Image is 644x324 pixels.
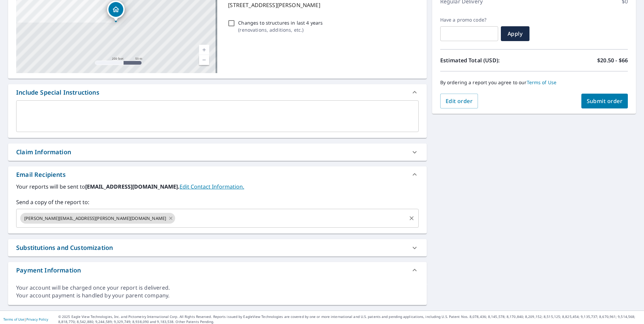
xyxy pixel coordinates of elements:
p: By ordering a report you agree to our [440,79,628,86]
div: Your account payment is handled by your parent company. [16,292,419,299]
span: Edit order [446,97,473,105]
div: Dropped pin, building 1, Residential property, 404 Streamside Dr Fallston, MD 21047 [107,1,125,22]
div: Substitutions and Customization [8,239,427,256]
div: Include Special Instructions [16,88,99,97]
p: [STREET_ADDRESS][PERSON_NAME] [228,1,416,9]
a: Current Level 17, Zoom Out [199,55,209,65]
p: ( renovations, additions, etc. ) [238,26,323,33]
div: Payment Information [8,262,427,278]
b: [EMAIL_ADDRESS][DOMAIN_NAME]. [85,183,180,190]
div: Payment Information [16,266,81,275]
a: Current Level 17, Zoom In [199,45,209,55]
div: Claim Information [16,148,71,157]
a: Terms of Use [3,317,24,322]
div: Your account will be charged once your report is delivered. [16,284,419,292]
div: Email Recipients [8,166,427,183]
label: Send a copy of the report to: [16,198,419,206]
button: Apply [501,26,529,41]
div: Claim Information [8,143,427,161]
span: [PERSON_NAME][EMAIL_ADDRESS][PERSON_NAME][DOMAIN_NAME] [20,215,170,222]
div: Substitutions and Customization [16,243,113,252]
span: Apply [506,30,524,37]
a: EditContactInfo [180,183,244,190]
a: Terms of Use [527,79,557,86]
button: Clear [407,214,416,223]
p: $20.50 - $66 [597,56,628,64]
label: Your reports will be sent to [16,183,419,191]
a: Privacy Policy [26,317,48,322]
p: Estimated Total (USD): [440,56,534,64]
div: Include Special Instructions [8,84,427,100]
div: Email Recipients [16,170,66,179]
label: Have a promo code? [440,17,498,23]
span: Submit order [587,97,623,105]
p: | [3,317,48,321]
button: Submit order [581,94,628,108]
button: Edit order [440,94,478,108]
p: Changes to structures in last 4 years [238,19,323,26]
div: [PERSON_NAME][EMAIL_ADDRESS][PERSON_NAME][DOMAIN_NAME] [20,213,175,224]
